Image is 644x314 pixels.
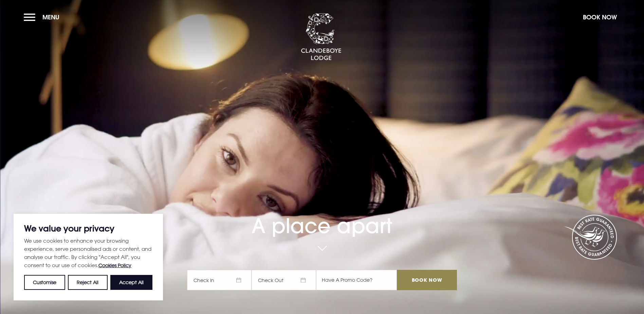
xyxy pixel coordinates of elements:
span: Check Out [252,270,316,290]
p: We value your privacy [24,224,152,232]
button: Menu [24,10,63,24]
p: We use cookies to enhance your browsing experience, serve personalised ads or content, and analys... [24,237,152,269]
button: Book Now [579,10,620,24]
button: Reject All [68,275,107,290]
span: Menu [42,13,59,21]
span: Check In [187,270,252,290]
button: Customise [24,275,65,290]
input: Book Now [397,270,457,290]
h1: A place apart [187,195,457,238]
button: Accept All [110,275,152,290]
a: Cookies Policy [98,262,131,268]
img: Clandeboye Lodge [301,13,342,61]
div: We value your privacy [14,214,163,300]
input: Have A Promo Code? [316,270,397,290]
